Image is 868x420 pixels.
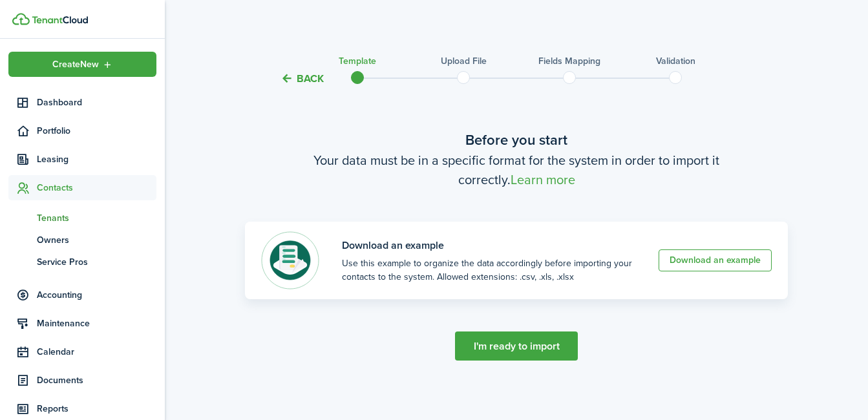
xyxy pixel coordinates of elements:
[659,249,772,271] a: Download an example
[52,60,99,69] span: Create New
[37,124,156,138] span: Portfolio
[511,173,575,187] a: Learn more
[37,96,156,109] span: Dashboard
[37,211,156,225] span: Tenants
[37,233,156,247] span: Owners
[455,331,578,361] button: I'm ready to import
[37,152,156,166] span: Leasing
[37,345,156,359] span: Calendar
[12,13,30,25] img: TenantCloud
[245,129,788,151] wizard-step-header-title: Before you start
[8,229,156,251] a: Owners
[538,54,600,68] h3: Fields mapping
[245,151,788,189] wizard-step-header-description: Your data must be in a specific format for the system in order to import it correctly.
[37,181,156,194] span: Contacts
[32,16,88,24] img: TenantCloud
[8,90,156,115] a: Dashboard
[37,402,156,415] span: Reports
[261,231,319,289] img: File template
[281,72,324,85] button: Back
[8,251,156,273] a: Service Pros
[37,255,156,269] span: Service Pros
[8,52,156,77] button: Open menu
[37,373,156,387] span: Documents
[8,207,156,229] a: Tenants
[342,257,636,284] import-template-banner-description: Use this example to organize the data accordingly before importing your contacts to the system. A...
[339,54,376,68] h3: Template
[37,317,156,330] span: Maintenance
[342,238,636,253] banner-title: Download an example
[656,54,695,68] h3: Validation
[441,54,487,68] h3: Upload file
[37,288,156,302] span: Accounting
